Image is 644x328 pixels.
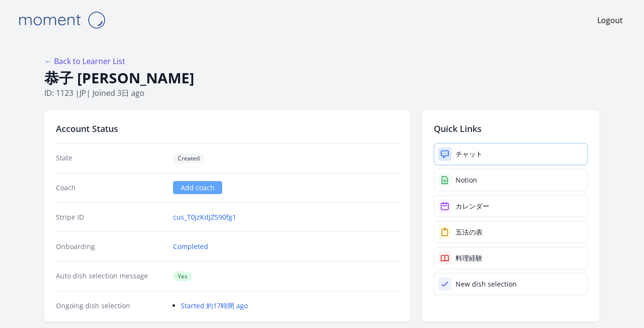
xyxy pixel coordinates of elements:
h2: Account Status [56,122,399,135]
h1: 恭子 [PERSON_NAME] [44,69,600,87]
div: 五法の表 [456,227,483,237]
a: Started 約17時間 ago [181,301,248,310]
a: ← Back to Learner List [44,56,125,66]
div: カレンダー [456,201,489,211]
span: Yes [173,272,192,281]
span: jp [80,88,86,98]
dt: Onboarding [56,242,165,251]
span: Created [173,154,204,163]
a: Completed [173,242,208,251]
a: cus_T0jzKdJZS90fg1 [173,212,236,222]
h2: Quick Links [434,122,588,135]
div: New dish selection [456,279,517,289]
a: 料理経験 [434,247,588,269]
a: New dish selection [434,273,588,295]
p: ID: 1123 | | Joined 3日 ago [44,87,600,99]
a: 五法の表 [434,221,588,243]
a: Logout [597,14,623,26]
div: Notion [456,175,477,185]
div: 料理経験 [456,253,483,263]
dt: Auto dish selection message [56,271,165,281]
a: Notion [434,169,588,191]
a: チャット [434,143,588,165]
a: カレンダー [434,195,588,217]
div: チャット [456,149,483,159]
dt: Stripe ID [56,212,165,222]
a: Add coach [173,181,222,194]
dt: State [56,153,165,163]
dt: Ongoing dish selection [56,301,165,311]
img: Moment [13,8,110,32]
dt: Coach [56,183,165,193]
